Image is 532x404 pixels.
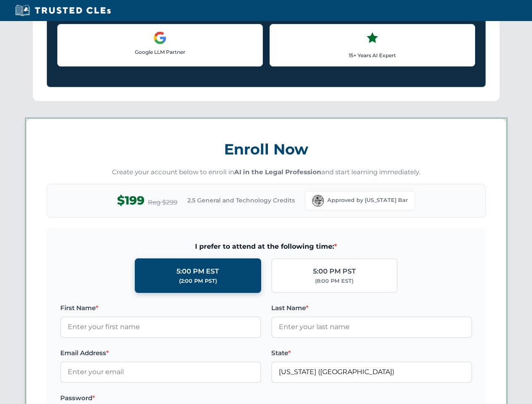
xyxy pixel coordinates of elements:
label: State [271,348,472,358]
input: Enter your last name [271,316,472,338]
div: 5:00 PM EST [176,266,219,277]
p: Google LLM Partner [64,48,256,56]
div: (2:00 PM PST) [179,277,217,285]
span: Reg $299 [148,197,177,207]
span: I prefer to attend at the following time: [60,241,472,252]
label: First Name [60,303,261,313]
label: Last Name [271,303,472,313]
span: $199 [117,191,144,210]
span: Approved by [US_STATE] Bar [327,196,408,205]
strong: AI in the Legal Profession [234,168,321,176]
img: Trusted CLEs [13,4,113,17]
label: Password [60,393,261,403]
img: Florida Bar [312,195,324,207]
h3: Enroll Now [47,136,486,162]
span: 2.5 General and Technology Credits [187,196,295,205]
div: (8:00 PM EST) [315,277,353,285]
p: Create your account below to enroll in and start learning immediately. [47,167,486,177]
input: Florida (FL) [271,361,472,383]
p: 15+ Years AI Expert [277,51,468,59]
input: Enter your email [60,361,261,383]
img: Google [153,31,167,45]
input: Enter your first name [60,316,261,338]
label: Email Address [60,348,261,358]
div: 5:00 PM PST [313,266,356,277]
